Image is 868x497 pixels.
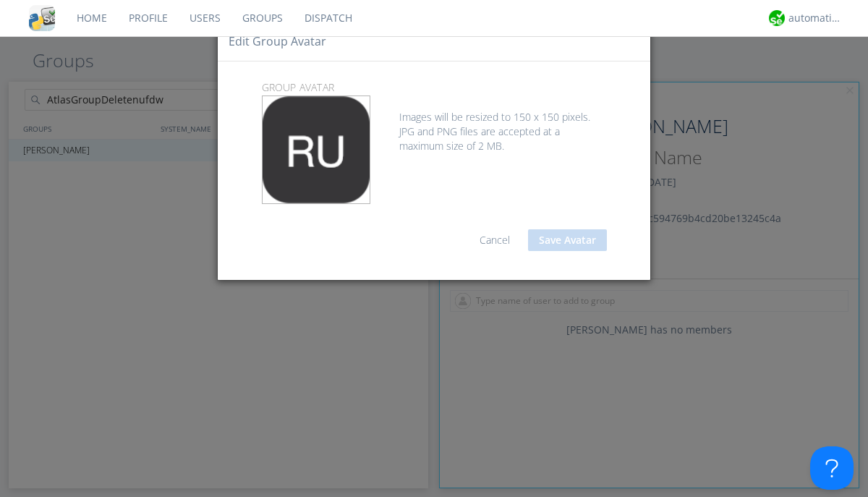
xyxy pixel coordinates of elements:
p: group Avatar [251,80,618,95]
a: Cancel [480,233,510,247]
img: 373638.png [263,96,370,203]
img: cddb5a64eb264b2086981ab96f4c1ba7 [29,5,55,31]
div: Images will be resized to 150 x 150 pixels. JPG and PNG files are accepted at a maximum size of 2... [262,95,607,153]
h4: Edit group Avatar [229,33,326,50]
button: Save Avatar [528,229,607,251]
img: d2d01cd9b4174d08988066c6d424eccd [769,10,785,26]
div: automation+atlas [788,11,843,25]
